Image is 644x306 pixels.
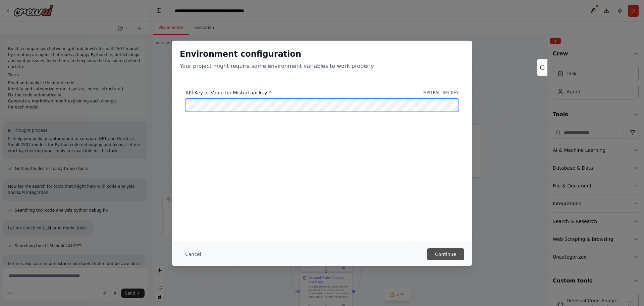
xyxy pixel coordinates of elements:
[423,90,459,95] p: MISTRAL_API_KEY
[427,248,464,260] button: Continue
[180,49,464,59] h2: Environment configuration
[185,89,271,96] label: API Key or Value for Mistral api key
[180,62,464,70] p: Your project might require some environment variables to work properly.
[180,248,206,260] button: Cancel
